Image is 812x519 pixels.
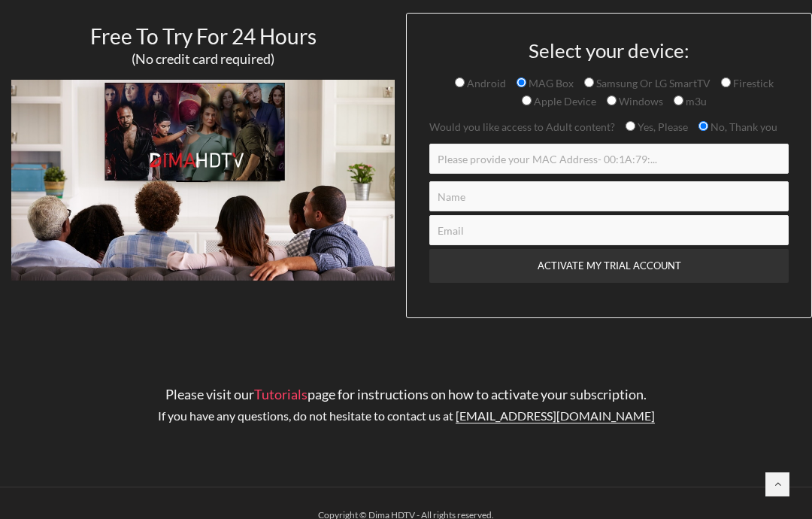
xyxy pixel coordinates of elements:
input: Name [429,181,789,211]
a: Tutorials [254,386,308,402]
input: Windows [607,96,617,105]
span: Select your device: [529,38,689,62]
span: m3u [683,95,707,108]
input: Please provide your MAC Address- 00:1A:79:... [429,144,789,174]
input: Samsung Or LG SmartTV [584,77,594,87]
form: Contact form [418,40,800,317]
input: Yes, Please [626,121,635,131]
input: Android [455,77,465,87]
span: MAG Box [526,77,574,90]
span: Please visit our page for instructions on how to activate your subscription. [165,386,647,402]
input: Email [429,215,789,245]
span: Free To Try For 24 Hours [90,23,317,49]
span: Yes, Please [635,120,688,133]
input: No, Thank you [698,121,708,131]
span: Samsung Or LG SmartTV [594,77,710,90]
input: Apple Device [522,96,532,105]
input: ACTIVATE MY TRIAL ACCOUNT [429,249,789,283]
input: Firestick [721,77,731,87]
span: Firestick [731,77,774,90]
span: Apple Device [532,95,596,108]
span: (No credit card required) [132,50,274,67]
input: MAG Box [517,77,526,87]
p: Would you like access to Adult content? [429,118,789,136]
span: If you have any questions, do not hesitate to contact us at [158,408,655,423]
a: Back to top [765,472,789,496]
span: Android [465,77,506,90]
input: m3u [674,96,683,105]
span: Windows [617,95,663,108]
span: No, Thank you [708,120,777,133]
